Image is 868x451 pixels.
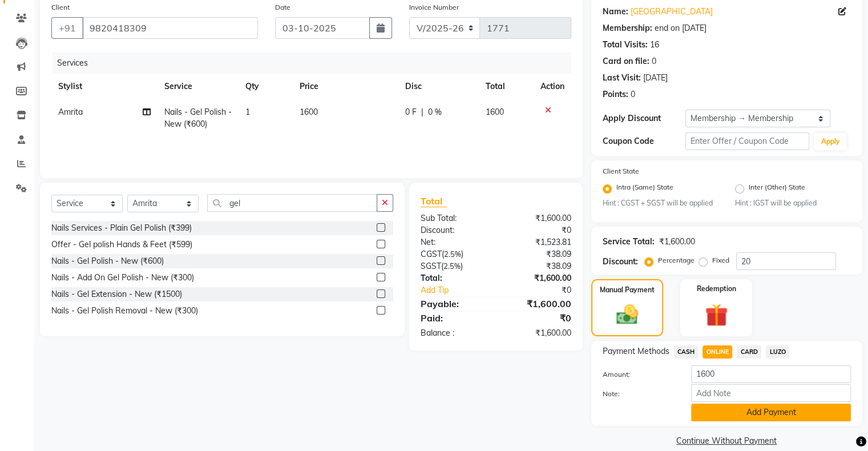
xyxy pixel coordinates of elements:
[275,2,290,13] label: Date
[421,106,423,118] span: |
[51,272,194,284] div: Nails - Add On Gel Polish - New (₹300)
[496,224,580,236] div: ₹0
[412,212,496,224] div: Sub Total:
[496,272,580,284] div: ₹1,600.00
[496,297,580,311] div: ₹1,600.00
[496,212,580,224] div: ₹1,600.00
[652,55,656,67] div: 0
[412,224,496,236] div: Discount:
[421,249,442,259] span: CGST
[405,106,417,118] span: 0 F
[412,236,496,248] div: Net:
[164,107,232,129] span: Nails - Gel Polish - New (₹600)
[594,435,860,447] a: Continue Without Payment
[658,255,695,265] label: Percentage
[603,135,685,147] div: Coupon Code
[766,345,789,359] span: LUZO
[239,74,293,99] th: Qty
[655,22,706,34] div: end on [DATE]
[421,261,441,271] span: SGST
[58,107,83,117] span: Amrita
[486,107,504,117] span: 1600
[479,74,534,99] th: Total
[603,345,669,357] span: Payment Methods
[51,239,192,251] div: Offer - Gel polish Hands & Feet (₹599)
[650,39,659,51] div: 16
[245,107,250,117] span: 1
[616,182,673,196] label: Intra (Same) State
[631,88,635,100] div: 0
[698,301,735,329] img: _gift.svg
[712,255,729,265] label: Fixed
[749,182,805,196] label: Inter (Other) State
[158,74,239,99] th: Service
[51,17,83,39] button: +91
[691,404,851,421] button: Add Payment
[691,384,851,402] input: Add Note
[207,194,377,212] input: Search or Scan
[603,256,638,268] div: Discount:
[51,305,198,317] div: Nails - Gel Polish Removal - New (₹300)
[703,345,732,359] span: ONLINE
[51,74,158,99] th: Stylist
[428,106,442,118] span: 0 %
[412,297,496,311] div: Payable:
[496,248,580,260] div: ₹38.09
[412,311,496,325] div: Paid:
[510,284,579,296] div: ₹0
[737,345,761,359] span: CARD
[603,72,641,84] div: Last Visit:
[534,74,571,99] th: Action
[51,255,164,267] div: Nails - Gel Polish - New (₹600)
[603,22,652,34] div: Membership:
[496,236,580,248] div: ₹1,523.81
[735,198,851,208] small: Hint : IGST will be applied
[603,112,685,124] div: Apply Discount
[603,88,628,100] div: Points:
[293,74,398,99] th: Price
[631,6,713,18] a: [GEOGRAPHIC_DATA]
[691,365,851,383] input: Amount
[685,132,810,150] input: Enter Offer / Coupon Code
[496,260,580,272] div: ₹38.09
[82,17,258,39] input: Search by Name/Mobile/Email/Code
[300,107,318,117] span: 1600
[412,248,496,260] div: ( )
[603,198,718,208] small: Hint : CGST + SGST will be applied
[421,195,447,207] span: Total
[697,284,736,294] label: Redemption
[659,236,695,248] div: ₹1,600.00
[51,2,70,13] label: Client
[398,74,479,99] th: Disc
[814,133,846,150] button: Apply
[594,389,683,399] label: Note:
[603,39,648,51] div: Total Visits:
[594,369,683,380] label: Amount:
[674,345,699,359] span: CASH
[51,222,192,234] div: Nails Services - Plain Gel Polish (₹399)
[496,327,580,339] div: ₹1,600.00
[609,302,645,327] img: _cash.svg
[496,311,580,325] div: ₹0
[412,284,510,296] a: Add Tip
[643,72,668,84] div: [DATE]
[51,288,182,300] div: Nails - Gel Extension - New (₹1500)
[412,327,496,339] div: Balance :
[412,260,496,272] div: ( )
[443,261,461,271] span: 2.5%
[603,6,628,18] div: Name:
[412,272,496,284] div: Total:
[409,2,459,13] label: Invoice Number
[603,55,649,67] div: Card on file:
[444,249,461,259] span: 2.5%
[603,166,639,176] label: Client State
[600,285,655,295] label: Manual Payment
[603,236,655,248] div: Service Total:
[53,53,580,74] div: Services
